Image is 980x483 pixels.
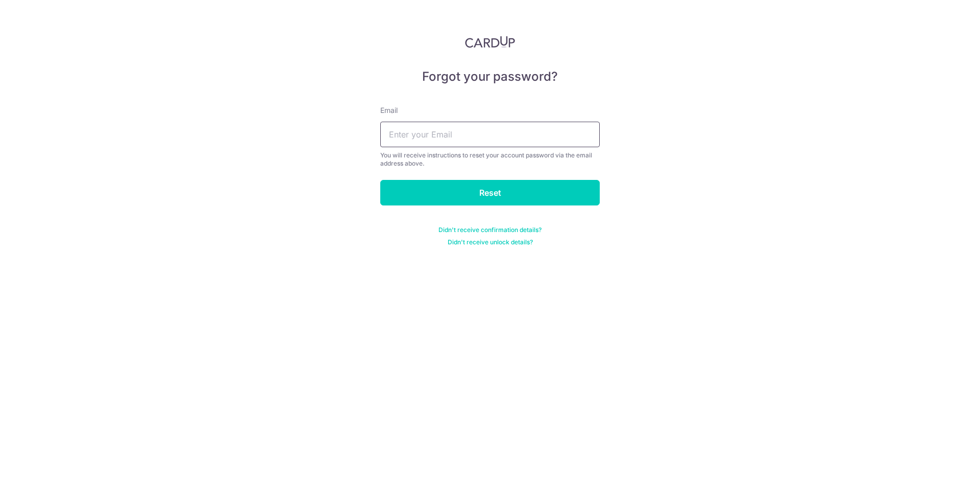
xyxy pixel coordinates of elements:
label: Email [380,105,398,116]
input: Enter your Email [380,122,600,147]
h5: Forgot your password? [380,68,600,85]
input: Reset [380,180,600,205]
a: Didn't receive unlock details? [448,238,533,246]
a: Didn't receive confirmation details? [438,226,542,234]
img: CardUp Logo [465,36,515,48]
div: You will receive instructions to reset your account password via the email address above. [380,151,600,168]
